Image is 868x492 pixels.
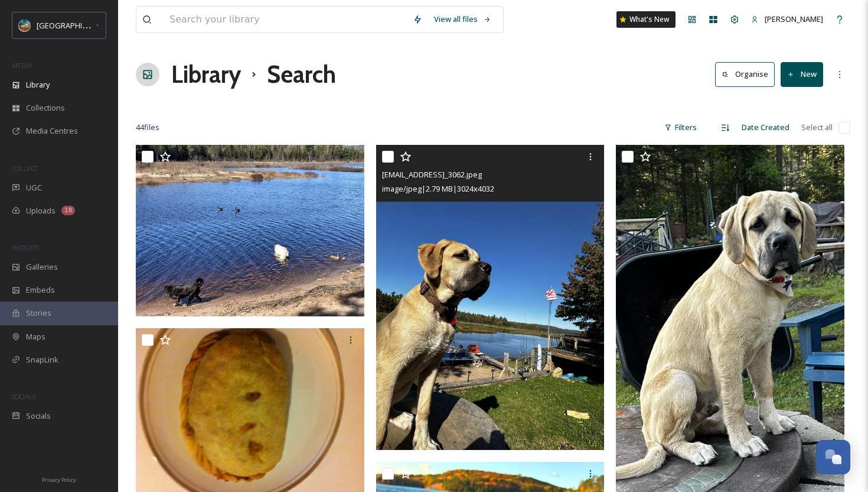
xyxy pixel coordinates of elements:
[26,307,51,319] span: Stories
[136,145,364,316] img: ext_1744560815.570103_pastymanmike@gmail.com-IMG_7320.jpeg
[658,116,703,139] div: Filters
[616,11,676,28] a: What's New
[781,62,823,86] button: New
[382,169,482,180] span: [EMAIL_ADDRESS]_3062.jpeg
[12,392,35,401] span: SOCIALS
[765,14,823,24] span: [PERSON_NAME]
[26,331,45,342] span: Maps
[382,183,494,194] span: image/jpeg | 2.79 MB | 3024 x 4032
[26,79,50,90] span: Library
[715,62,775,86] button: Organise
[26,125,78,137] span: Media Centres
[428,8,497,31] a: View all files
[26,410,51,422] span: Socials
[136,122,159,133] span: 44 file s
[61,206,75,215] div: 18
[715,62,781,86] a: Organise
[26,261,58,273] span: Galleries
[171,57,241,92] a: Library
[12,61,32,70] span: MEDIA
[376,145,605,450] img: ext_1744560813.393858_pastymanmike@gmail.com-IMG_3062.jpeg
[801,122,833,133] span: Select all
[745,8,829,31] a: [PERSON_NAME]
[12,243,39,252] span: WIDGETS
[26,354,58,365] span: SnapLink
[267,57,336,92] h1: Search
[164,7,407,33] input: Search your library
[26,182,42,193] span: UGC
[12,164,37,173] span: COLLECT
[26,284,55,296] span: Embeds
[816,440,850,474] button: Open Chat
[19,20,31,31] img: Snapsea%20Profile.jpg
[26,102,65,114] span: Collections
[42,476,76,484] span: Privacy Policy
[26,205,56,216] span: Uploads
[37,20,152,31] span: [GEOGRAPHIC_DATA][US_STATE]
[42,472,76,486] a: Privacy Policy
[736,116,795,139] div: Date Created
